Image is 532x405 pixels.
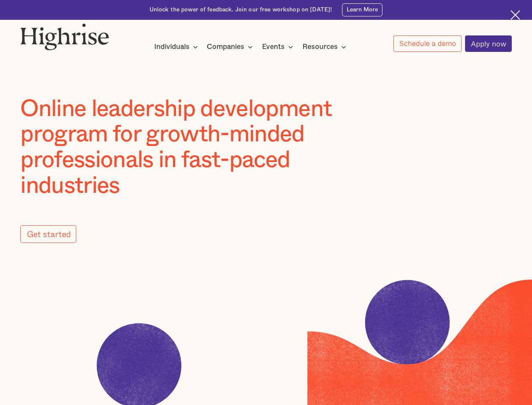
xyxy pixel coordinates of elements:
div: Individuals [154,42,190,52]
a: Schedule a demo [393,35,462,52]
div: Companies [207,42,255,52]
a: Apply now [465,35,512,52]
a: Get started [20,225,76,243]
div: Companies [207,42,244,52]
h1: Online leadership development program for growth-minded professionals in fast-paced industries [20,97,379,199]
div: Individuals [154,42,201,52]
div: Events [262,42,296,52]
div: Events [262,42,285,52]
img: Highrise logo [20,23,109,50]
div: Unlock the power of feedback. Join our free workshop on [DATE]! [150,6,332,14]
div: Resources [302,42,338,52]
a: Learn More [342,3,382,16]
div: Resources [302,42,349,52]
img: Cross icon [511,10,520,20]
